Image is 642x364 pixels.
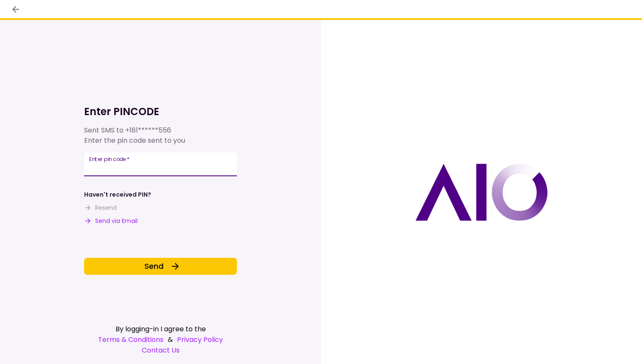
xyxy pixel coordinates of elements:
div: Sent SMS to Enter the pin code sent to you [84,125,237,146]
label: Enter pin code [89,155,130,163]
div: Haven't received PIN? [84,190,151,199]
a: Privacy Policy [177,334,223,345]
a: Terms & Conditions [98,334,163,345]
button: Send [84,258,237,275]
img: AIO logo [415,164,548,221]
div: By logging-in I agree to the [84,324,237,334]
button: Resend [84,203,117,212]
h1: Enter PINCODE [84,105,237,119]
span: Send [144,260,163,272]
button: Send via Email [84,217,138,226]
button: back [8,2,23,17]
a: Contact Us [84,345,237,356]
div: & [84,334,237,345]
